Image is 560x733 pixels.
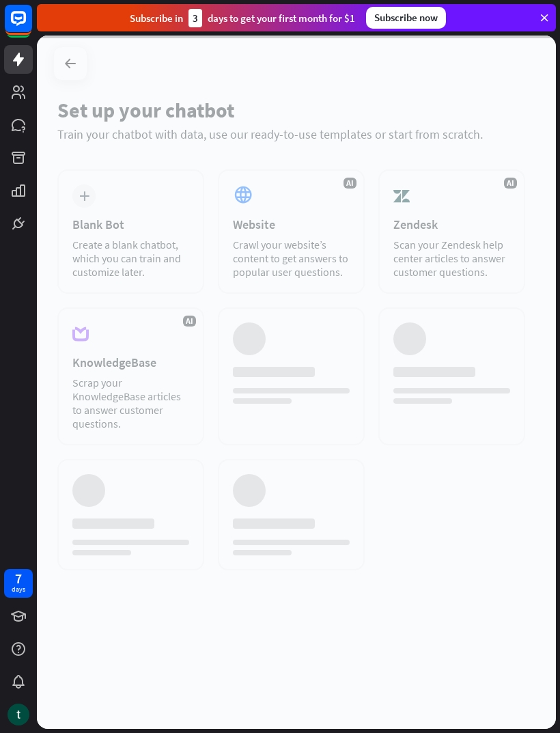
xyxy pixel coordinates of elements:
div: Subscribe now [366,7,446,29]
div: Subscribe in days to get your first month for $1 [130,9,355,27]
div: 3 [188,9,202,27]
div: 7 [15,572,22,585]
div: days [12,585,25,594]
a: 7 days [4,569,33,598]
